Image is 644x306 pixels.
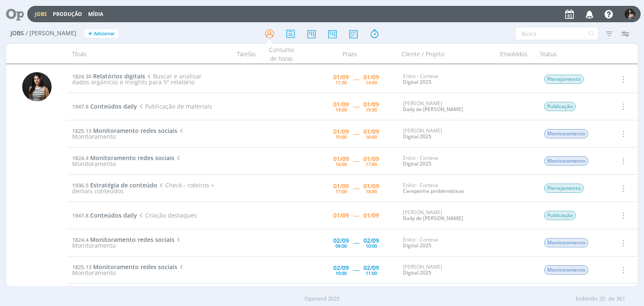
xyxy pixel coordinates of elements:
div: Enlist - Corteva [403,155,489,167]
div: Envolvidos [493,44,535,64]
img: C [625,9,635,19]
div: Tarefas [210,44,261,64]
div: 02/09 [333,238,349,244]
div: 02/09 [364,238,379,244]
span: Relatórios digitais [93,72,145,80]
span: Conteúdos daily [90,211,137,219]
div: 15:00 [366,107,377,112]
a: Mídia [88,10,103,18]
div: 09:00 [335,244,347,248]
div: Cliente / Projeto [397,44,493,64]
div: [PERSON_NAME] [403,128,489,140]
div: 11:00 [366,271,377,275]
span: Monitoramento redes sociais [90,236,174,244]
span: 1824.4 [72,154,88,162]
span: ----- [353,157,359,165]
span: Monitoramento [72,127,185,140]
a: Produção [53,10,82,18]
span: / [PERSON_NAME] [26,30,76,37]
div: [PERSON_NAME] [403,210,489,222]
div: Enlist - Corteva [403,182,489,194]
button: +Adicionar [85,29,118,38]
span: Monitoramento [544,129,588,138]
a: 1824.30Relatórios digitais [72,72,145,80]
div: 01/09 [333,74,349,80]
div: 01/09 [333,156,349,162]
a: Campanha problemáticas [403,187,465,194]
a: Daily de [PERSON_NAME] [403,106,463,113]
span: 1936.5 [72,182,88,189]
div: 15:00 [335,135,347,139]
span: 1825.13 [72,263,91,271]
img: C [22,72,52,101]
span: Monitoramento [544,156,588,166]
a: 1947.8Conteúdos daily [72,211,137,219]
div: 17:00 [335,189,347,194]
div: 01/09 [333,213,349,218]
span: Publicação [544,102,576,111]
div: 01/09 [364,213,379,218]
a: 1824.4Monitoramento redes sociais [72,236,174,244]
span: Monitoramento [72,154,182,168]
a: 1825.13Monitoramento redes sociais [72,263,177,271]
div: Consumo de horas [261,44,303,64]
a: Digital 2025 [403,269,431,276]
span: ----- [353,184,359,192]
span: Publicação [544,211,576,220]
div: 14:00 [335,107,347,112]
span: Jobs [10,30,24,37]
a: 1947.8Conteúdos daily [72,102,137,110]
span: 1824.4 [72,236,88,244]
button: Mídia [86,11,106,18]
div: 01/09 [364,101,379,107]
a: Jobs [35,10,47,18]
div: 16:00 [366,135,377,139]
a: Digital 2025 [403,133,431,140]
span: Monitoramento redes sociais [90,154,174,162]
div: 01/09 [333,183,349,189]
button: Jobs [32,11,49,18]
input: Busca [515,27,598,40]
a: Digital 2025 [403,160,431,167]
div: 02/09 [364,265,379,271]
span: Monitoramento [544,265,588,275]
span: Criação destaques [137,211,197,219]
div: 01/09 [333,101,349,107]
div: 11:30 [335,80,347,85]
div: Título [67,44,210,64]
div: Prazo [303,44,397,64]
span: Publicação de materiais [137,102,212,110]
div: 10:00 [335,271,347,275]
a: 1936.5Estratégia de conteúdo [72,181,157,189]
span: Monitoramento redes sociais [93,263,177,271]
a: Daily de [PERSON_NAME] [403,215,463,222]
div: 01/09 [364,183,379,189]
span: Monitoramento [544,238,588,247]
div: 01/09 [364,129,379,135]
div: 01/09 [364,74,379,80]
span: ----- [353,130,359,137]
button: C [624,7,636,21]
a: 1825.13Monitoramento redes sociais [72,127,177,135]
span: + [88,29,92,38]
a: Digital 2025 [403,242,431,249]
div: 17:00 [366,162,377,166]
span: 361 [616,295,625,303]
span: Monitoramento [72,263,185,277]
div: 14:00 [366,80,377,85]
span: Monitoramento [72,236,182,249]
span: de [608,295,615,303]
span: Monitoramento redes sociais [93,127,177,135]
span: ----- [353,102,359,110]
div: 01/09 [333,129,349,135]
span: 20 [599,295,605,303]
div: 01/09 [364,156,379,162]
span: Planejamento [544,75,584,84]
span: ----- [353,211,359,219]
a: 1824.4Monitoramento redes sociais [72,154,174,162]
div: Enlist - Corteva [403,73,489,86]
a: Digital 2025 [403,78,431,86]
span: Conteúdos daily [90,102,137,110]
span: Planejamento [544,184,584,193]
span: Buscar e analisar dados orgânicos e insights para 5º relatório [72,72,201,86]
